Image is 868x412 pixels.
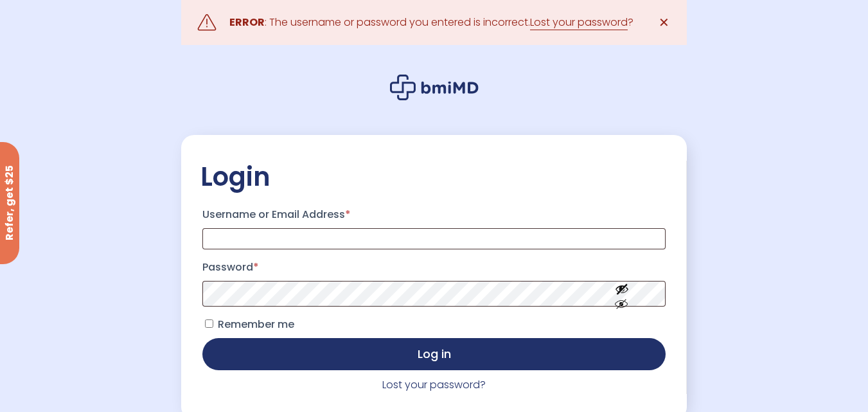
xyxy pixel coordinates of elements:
[586,271,658,316] button: Show password
[229,13,633,31] div: : The username or password you entered is incorrect. ?
[651,10,677,35] a: ✕
[202,257,665,278] label: Password
[202,338,665,370] button: Log in
[200,161,667,193] h2: Login
[382,377,486,392] a: Lost your password?
[659,13,669,31] span: ✕
[202,204,665,225] label: Username or Email Address
[530,15,628,30] a: Lost your password
[205,319,213,328] input: Remember me
[218,317,294,332] span: Remember me
[229,15,265,30] strong: ERROR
